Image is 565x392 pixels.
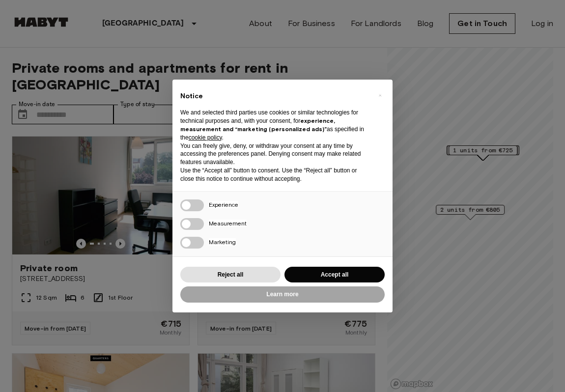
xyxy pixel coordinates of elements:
[180,267,281,283] button: Reject all
[180,91,369,101] h2: Notice
[180,117,335,133] strong: experience, measurement and “marketing (personalized ads)”
[284,267,385,283] button: Accept all
[180,109,369,141] p: We and selected third parties use cookies or similar technologies for technical purposes and, wit...
[209,220,247,227] span: Measurement
[189,134,222,141] a: cookie policy
[180,142,369,167] p: You can freely give, deny, or withdraw your consent at any time by accessing the preferences pane...
[209,238,236,246] span: Marketing
[372,87,388,103] button: Close this notice
[378,89,382,101] span: ×
[180,286,385,303] button: Learn more
[180,167,369,183] p: Use the “Accept all” button to consent. Use the “Reject all” button or close this notice to conti...
[209,201,238,208] span: Experience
